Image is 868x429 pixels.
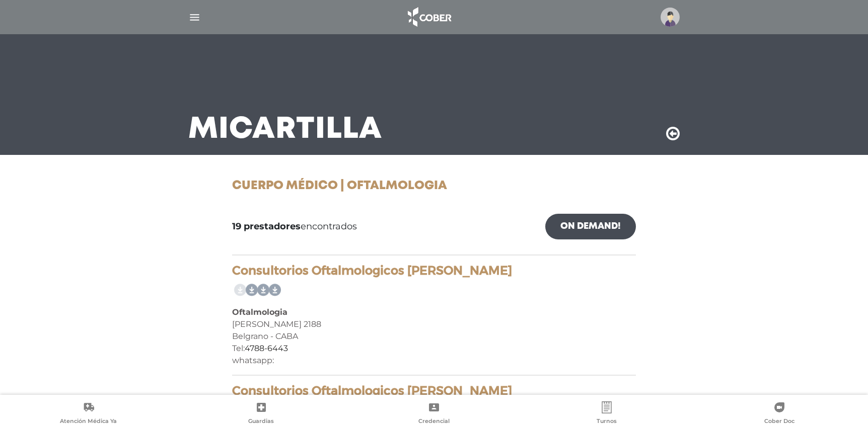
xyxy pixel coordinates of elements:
h3: Mi Cartilla [188,117,382,143]
a: Guardias [175,401,347,427]
div: whatsapp: [232,355,636,367]
div: [PERSON_NAME] 2188 [232,318,636,330]
div: Tel: [232,342,636,355]
div: Belgrano - CABA [232,330,636,342]
img: logo_cober_home-white.png [402,5,455,29]
a: On Demand! [545,214,636,239]
b: Oftalmologia [232,307,287,317]
img: profile-placeholder.svg [661,8,680,27]
span: encontrados [232,220,357,233]
span: Atención Médica Ya [60,417,117,426]
b: 19 prestadores [232,221,301,232]
h4: Consultorios Oftalmologicos [PERSON_NAME] [232,264,636,278]
span: Turnos [597,417,617,426]
a: 4788-6443 [245,344,288,353]
h1: Cuerpo Médico | Oftalmologia [232,179,636,194]
img: Cober_menu-lines-white.svg [188,11,201,24]
span: Cober Doc [764,417,794,426]
a: Credencial [347,401,520,427]
a: Turnos [521,401,693,427]
h4: Consultorios Oftalmologicos [PERSON_NAME] [232,384,636,398]
span: Guardias [248,417,274,426]
a: Atención Médica Ya [2,401,175,427]
span: Credencial [418,417,450,426]
a: Cober Doc [693,401,866,427]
